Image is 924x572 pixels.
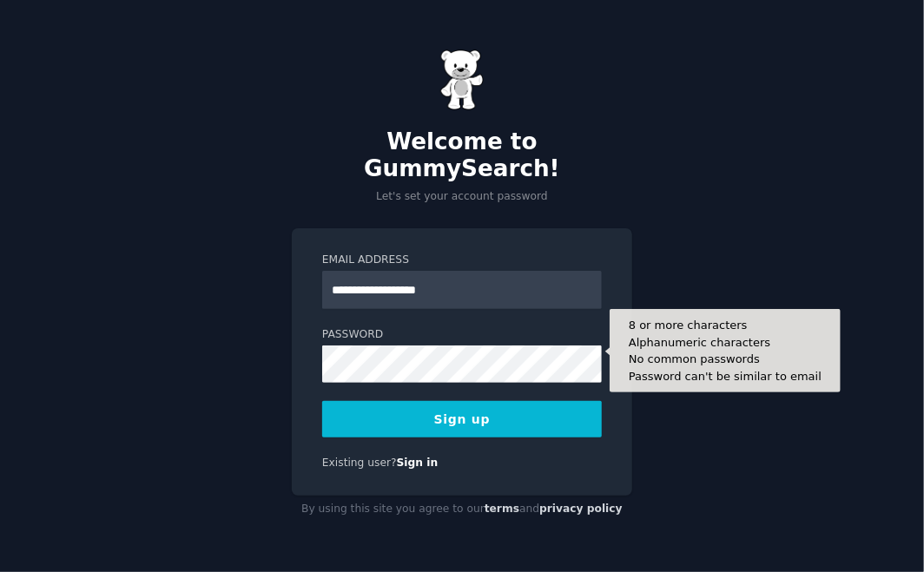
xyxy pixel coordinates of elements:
button: Sign up [322,401,602,437]
a: Sign in [397,457,439,469]
a: terms [485,503,519,515]
div: By using this site you agree to our and [292,496,632,523]
img: Gummy Bear [440,49,484,110]
h2: Welcome to GummySearch! [292,128,632,183]
p: Let's set your account password [292,189,632,205]
label: Email Address [322,253,602,268]
a: privacy policy [539,503,623,515]
label: Password [322,327,602,343]
span: Existing user? [322,457,397,469]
